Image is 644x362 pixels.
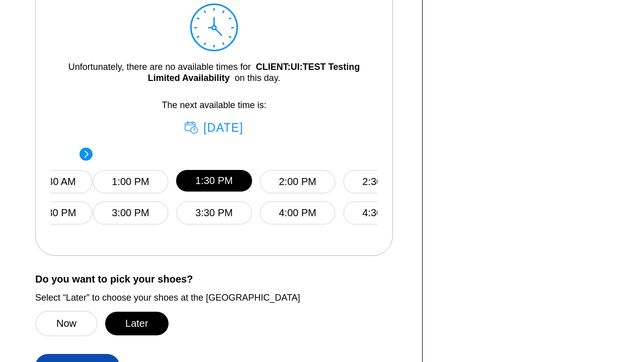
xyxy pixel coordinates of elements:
label: Do you want to pick your shoes? [35,274,407,285]
button: 2:30 PM [343,170,419,194]
div: The next available time is: [66,100,362,135]
button: 2:00 PM [260,170,336,194]
button: 4:00 PM [260,201,336,225]
button: 1:00 PM [93,170,169,194]
a: CLIENT:UI:TEST Testing Limited Availability [148,62,360,83]
div: Unfortunately, there are no available times for on this day. [66,61,362,83]
button: 1:30 PM [176,170,252,192]
button: 3:30 PM [176,201,252,225]
button: 3:00 PM [93,201,169,225]
button: 12:30 PM [17,201,93,225]
button: 4:30 PM [343,201,419,225]
div: [DATE] [185,121,243,135]
button: Later [105,312,169,335]
button: 10:30 AM [17,170,93,194]
button: Now [35,311,98,336]
label: Select “Later” to choose your shoes at the [GEOGRAPHIC_DATA] [35,292,407,303]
